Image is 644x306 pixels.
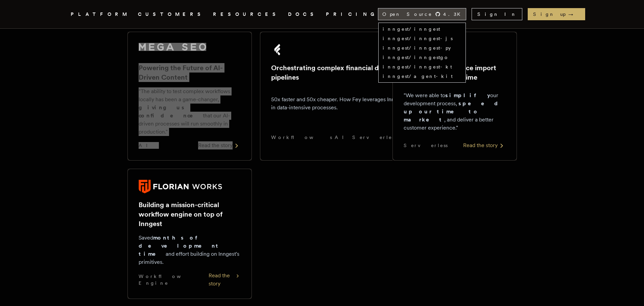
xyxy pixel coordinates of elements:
[404,142,448,149] span: Serverless
[139,200,241,228] h2: Building a mission-critical workflow engine on top of Inngest
[443,11,464,18] span: 4.3 K
[271,43,285,56] img: Fey
[568,11,580,18] span: →
[271,134,332,141] span: Workflows
[198,141,241,149] div: Read the story
[383,55,449,60] a: inngest/inngestgo
[335,134,350,141] span: AI
[382,11,432,18] span: Open Source
[138,10,205,19] a: CUSTOMERS
[404,91,506,132] p: "We were able to our development process, , and deliver a better customer experience."
[288,10,318,19] a: DOCS
[383,26,440,32] a: inngest/inngest
[392,32,517,161] a: Ocoya logoShipping e-commerce import pipelines in record time"We were able tosimplifyour developm...
[139,104,203,119] strong: giving us confidence
[139,87,241,136] p: "The ability to test complex workflows locally has been a game-changer, that our AI-driven proces...
[139,234,221,257] strong: months of development time
[472,8,522,20] a: Sign In
[139,180,222,193] img: Florian Works
[383,36,453,41] a: inngest/inngest-js
[71,10,130,19] button: PLATFORM
[463,141,506,149] div: Read the story
[213,10,280,19] button: RESOURCES
[139,273,209,286] span: Workflow Engine
[383,64,452,69] a: inngest/inngest-kt
[127,169,252,299] a: Florian Works logoBuilding a mission-critical workflow engine on top of InngestSavedmonths of dev...
[139,142,153,149] span: AI
[271,63,408,82] h2: Orchestrating complex financial data pipelines
[127,32,252,161] a: Mega SEO logoPowering the Future of AI-Driven Content"The ability to test complex workflows local...
[260,32,384,161] a: Fey logoOrchestrating complex financial data pipelines50x faster and 50x cheaper. How Fey leverag...
[139,234,241,266] p: Saved and effort building on Inngest's primitives.
[445,92,490,99] strong: simplify
[271,95,408,112] p: 50x faster and 50x cheaper. How Fey leverages Inngest in data-intensive processes.
[139,43,206,51] img: Mega SEO
[326,10,378,19] a: PRICING
[404,100,504,123] strong: speed up our time to market
[383,45,451,51] a: inngest/inngest-py
[139,63,241,82] h2: Powering the Future of AI-Driven Content
[209,272,240,288] div: Read the story
[528,8,585,20] a: Sign up
[352,134,396,141] span: Serverless
[383,74,453,79] a: inngest/agent-kit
